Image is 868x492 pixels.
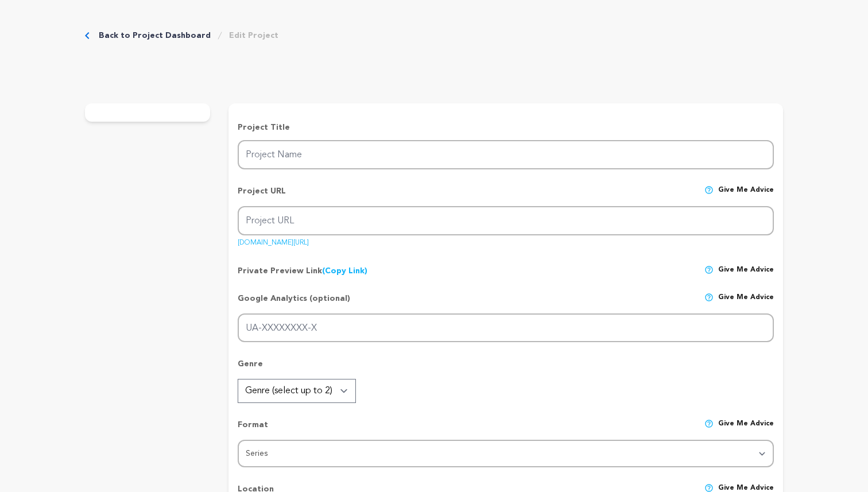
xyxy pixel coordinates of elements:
[718,419,774,440] span: Give me advice
[704,293,714,302] img: help-circle.svg
[238,206,774,235] input: Project URL
[238,235,309,246] a: [DOMAIN_NAME][URL]
[85,30,278,41] div: Breadcrumb
[704,265,714,274] img: help-circle.svg
[238,122,774,133] p: Project Title
[322,267,367,275] a: (Copy Link)
[704,419,714,428] img: help-circle.svg
[718,265,774,277] span: Give me advice
[718,185,774,206] span: Give me advice
[238,419,268,440] p: Format
[704,185,714,195] img: help-circle.svg
[238,358,774,379] p: Genre
[238,265,367,277] p: Private Preview Link
[99,30,211,41] a: Back to Project Dashboard
[238,185,286,206] p: Project URL
[238,293,350,313] p: Google Analytics (optional)
[718,293,774,313] span: Give me advice
[238,140,774,169] input: Project Name
[229,30,278,41] a: Edit Project
[238,313,774,343] input: UA-XXXXXXXX-X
